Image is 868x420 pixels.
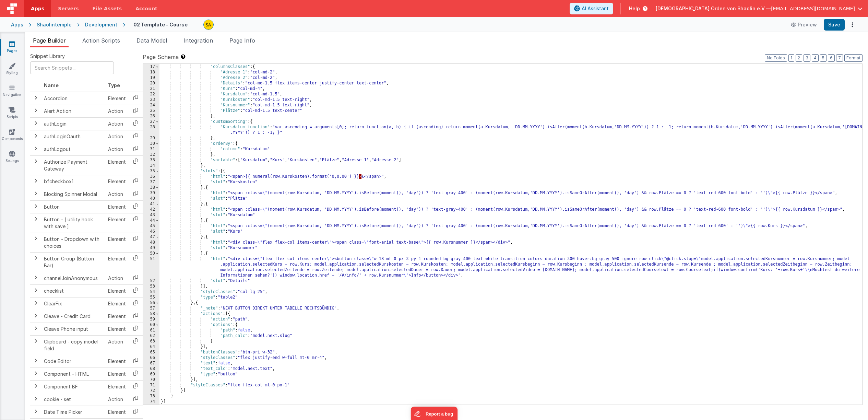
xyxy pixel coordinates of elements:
div: 46 [143,229,159,234]
td: Action [105,105,129,117]
button: 6 [828,54,835,62]
div: 55 [143,295,159,300]
button: Options [847,20,857,30]
span: [EMAIL_ADDRESS][DOMAIN_NAME] [771,5,855,12]
td: Element [105,380,129,393]
span: Type [108,82,120,88]
div: 25 [143,108,159,114]
div: 38 [143,185,159,190]
td: Date Time Picker [41,406,105,418]
div: 42 [143,207,159,212]
div: 48 [143,240,159,245]
span: Integration [183,37,213,44]
td: bfcheckbox1 [41,175,105,188]
span: AI Assistant [582,5,609,12]
span: Apps [31,5,44,12]
td: Button - Dropdown with choices [41,233,105,252]
span: Page Builder [33,37,66,44]
td: Cleave Phone input [41,323,105,335]
td: Alert Action [41,105,105,117]
div: 59 [143,317,159,322]
div: 49 [143,245,159,251]
td: Element [105,155,129,175]
div: 40 [143,196,159,201]
td: Element [105,406,129,418]
div: 57 [143,306,159,311]
button: [DEMOGRAPHIC_DATA] Orden von Shaolin e.V — [EMAIL_ADDRESS][DOMAIN_NAME] [656,5,863,12]
div: 32 [143,152,159,157]
td: Element [105,233,129,252]
td: channelJoinAnonymous [41,272,105,284]
span: Page Schema [143,53,179,61]
td: Action [105,335,129,355]
td: Component BF [41,380,105,393]
td: Action [105,272,129,284]
td: Accordion [41,92,105,105]
div: 39 [143,190,159,196]
td: Element [105,310,129,323]
div: 27 [143,119,159,125]
div: 61 [143,328,159,333]
td: Element [105,252,129,272]
button: Format [844,54,863,62]
td: Element [105,323,129,335]
td: Action [105,117,129,130]
div: 69 [143,372,159,377]
div: 70 [143,377,159,383]
div: 17 [143,64,159,70]
img: e3e1eaaa3c942e69edc95d4236ce57bf [204,20,213,30]
td: Element [105,367,129,380]
span: File Assets [93,5,122,12]
td: Button - [ utility hook with save ] [41,213,105,233]
button: 7 [836,54,843,62]
div: 67 [143,361,159,366]
span: Action Scripts [82,37,120,44]
td: cookie - set [41,393,105,406]
div: 44 [143,218,159,223]
div: 64 [143,344,159,350]
div: 29 [143,136,159,141]
div: 74 [143,399,159,405]
div: 68 [143,366,159,372]
div: 31 [143,147,159,152]
div: 62 [143,333,159,339]
td: authLogin [41,117,105,130]
td: Element [105,284,129,297]
div: 58 [143,311,159,317]
button: 2 [796,54,802,62]
h4: 02 Template - Course [133,22,188,27]
input: Search Snippets ... [30,61,114,74]
td: Element [105,297,129,310]
div: 66 [143,355,159,361]
div: 73 [143,394,159,399]
div: 50 [143,251,159,256]
button: No Folds [765,54,787,62]
td: Code Editor [41,355,105,367]
div: 54 [143,289,159,295]
div: 53 [143,284,159,289]
div: Apps [11,21,23,28]
button: Preview [787,19,821,30]
td: Authorize Payment Gateway [41,155,105,175]
div: 56 [143,300,159,306]
td: Component - HTML [41,367,105,380]
div: 65 [143,350,159,355]
td: Button [41,200,105,213]
div: 23 [143,97,159,103]
div: 63 [143,339,159,344]
div: Development [85,21,117,28]
span: Snippet Library [30,53,65,60]
div: 21 [143,86,159,92]
div: 43 [143,212,159,218]
div: Shaolintemple [37,21,72,28]
div: 24 [143,103,159,108]
button: AI Assistant [570,3,613,14]
div: 41 [143,201,159,207]
td: Action [105,143,129,155]
div: 60 [143,322,159,328]
div: 33 [143,157,159,163]
div: 18 [143,70,159,75]
button: 1 [788,54,794,62]
td: Blocking Spinner Modal [41,188,105,200]
td: Cleave - Credit Card [41,310,105,323]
